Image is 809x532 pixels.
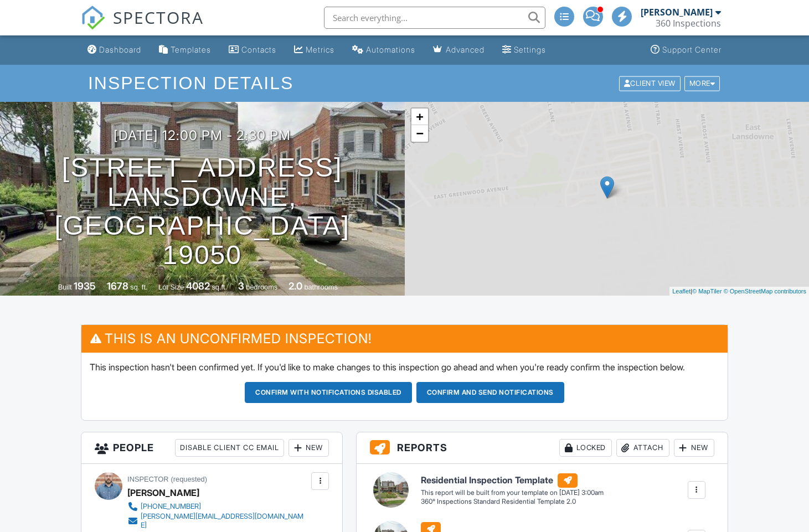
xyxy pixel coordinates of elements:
[18,153,387,270] h1: [STREET_ADDRESS] Lansdowne, [GEOGRAPHIC_DATA] 19050
[429,40,489,60] a: Advanced
[288,439,329,457] div: New
[81,15,204,38] a: SPECTORA
[692,288,722,295] a: © MapTiler
[357,432,728,464] h3: Reports
[669,287,809,296] div: |
[662,45,722,54] div: Support Center
[641,7,713,18] div: [PERSON_NAME]
[241,45,276,54] div: Contacts
[306,45,334,54] div: Metrics
[113,6,204,29] span: SPECTORA
[99,45,141,54] div: Dashboard
[724,288,806,295] a: © OpenStreetMap contributors
[245,382,412,403] button: Confirm with notifications disabled
[158,283,184,291] span: Lot Size
[81,432,342,464] h3: People
[366,45,415,54] div: Automations
[616,439,669,457] div: Attach
[224,40,281,60] a: Contacts
[114,128,291,143] h3: [DATE] 12:00 pm - 2:30 pm
[127,501,308,512] a: [PHONE_NUMBER]
[446,45,485,54] div: Advanced
[416,382,564,403] button: Confirm and send notifications
[246,283,277,291] span: bedrooms
[130,283,147,291] span: sq. ft.
[618,79,683,87] a: Client View
[514,45,546,54] div: Settings
[212,283,227,291] span: sq.ft.
[90,361,719,373] p: This inspection hasn't been confirmed yet. If you'd like to make changes to this inspection go ah...
[107,280,128,292] div: 1678
[674,439,714,457] div: New
[421,497,604,507] div: 360° Inspections Standard Residential Template 2.0
[127,512,308,530] a: [PERSON_NAME][EMAIL_ADDRESS][DOMAIN_NAME]
[154,40,215,60] a: Templates
[171,475,207,483] span: (requested)
[83,40,146,60] a: Dashboard
[141,512,308,530] div: [PERSON_NAME][EMAIL_ADDRESS][DOMAIN_NAME]
[411,109,428,125] a: Zoom in
[411,125,428,142] a: Zoom out
[646,40,726,60] a: Support Center
[288,280,302,292] div: 2.0
[421,488,604,497] div: This report will be built from your template on [DATE] 3:00am
[421,473,604,488] h6: Residential Inspection Template
[81,6,105,30] img: The Best Home Inspection Software - Spectora
[348,40,420,60] a: Automations (Advanced)
[238,280,244,292] div: 3
[324,7,545,29] input: Search everything...
[498,40,550,60] a: Settings
[672,288,691,295] a: Leaflet
[171,45,211,54] div: Templates
[127,475,168,483] span: Inspector
[559,439,612,457] div: Locked
[88,74,721,93] h1: Inspection Details
[684,76,720,91] div: More
[304,283,337,291] span: bathrooms
[619,76,681,91] div: Client View
[58,283,72,291] span: Built
[290,40,339,60] a: Metrics
[175,439,284,457] div: Disable Client CC Email
[74,280,96,292] div: 1935
[656,18,721,29] div: 360 Inspections
[81,325,728,352] h3: This is an Unconfirmed Inspection!
[186,280,210,292] div: 4082
[127,484,199,501] div: [PERSON_NAME]
[141,502,201,511] div: [PHONE_NUMBER]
